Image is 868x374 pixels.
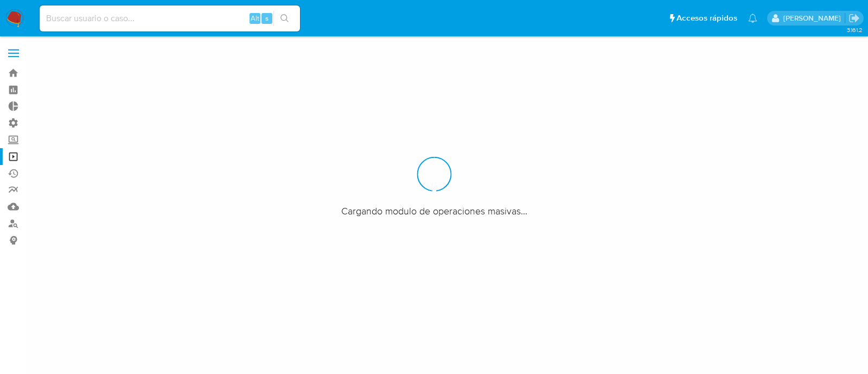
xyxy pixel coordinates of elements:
[251,13,259,23] span: Alt
[748,14,757,23] a: Notificaciones
[341,204,527,217] span: Cargando modulo de operaciones masivas...
[783,13,845,23] p: yanina.loff@mercadolibre.com
[273,11,296,26] button: search-icon
[676,12,737,24] span: Accesos rápidos
[265,13,269,23] span: s
[848,12,860,24] a: Salir
[40,11,300,26] input: Buscar usuario o caso...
